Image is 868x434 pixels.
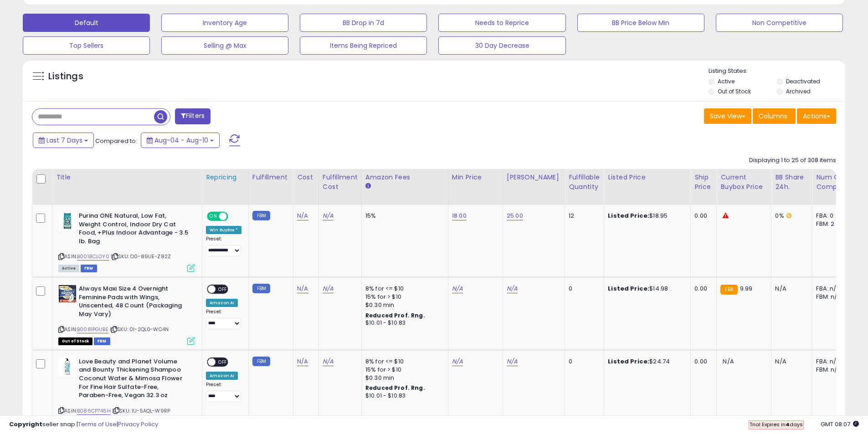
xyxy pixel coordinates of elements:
div: Ship Price [694,173,713,192]
span: | SKU: 0I-2QL0-WC4N [110,326,169,333]
b: Listed Price: [608,211,649,220]
a: 25.00 [507,211,523,220]
div: 0.00 [694,285,709,293]
small: FBM [252,284,270,293]
div: 0.00 [694,212,709,220]
a: N/A [507,357,518,366]
button: Selling @ Max [161,36,288,55]
strong: Copyright [9,420,42,429]
img: 61-N+qC0bcL._SL40_.jpg [58,357,77,376]
div: $14.98 [608,285,683,293]
div: FBA: n/a [816,357,846,366]
div: Amazon AI [206,299,238,307]
div: Amazon AI [206,372,238,380]
label: Active [718,77,734,85]
button: Items Being Repriced [300,36,427,55]
div: Preset: [206,309,241,329]
span: OFF [216,358,230,366]
div: Preset: [206,236,241,256]
div: $18.95 [608,212,683,220]
div: 0 [569,357,597,366]
div: FBM: 2 [816,220,846,228]
small: FBM [252,357,270,366]
button: Aug-04 - Aug-10 [141,133,220,148]
div: FBA: n/a [816,285,846,293]
button: Default [23,14,150,32]
button: Save View [704,108,751,124]
div: N/A [775,357,805,366]
label: Out of Stock [718,87,751,95]
a: N/A [297,284,308,293]
div: 12 [569,212,597,220]
span: Columns [759,112,787,121]
div: FBM: n/a [816,366,846,374]
div: FBA: 0 [816,212,846,220]
div: Fulfillable Quantity [569,173,600,192]
div: Fulfillment Cost [323,173,358,192]
button: Filters [175,108,211,124]
a: B0081PGUBE [77,326,108,333]
span: FBM [94,337,110,345]
b: Listed Price: [608,357,649,366]
div: Displaying 1 to 25 of 308 items [749,156,836,165]
div: $24.74 [608,357,683,366]
div: Win BuyBox * [206,226,241,234]
div: ASIN: [58,285,195,344]
div: 15% for > $10 [365,293,441,301]
button: Non Competitive [716,14,843,32]
div: 15% [365,212,441,220]
span: All listings that are currently out of stock and unavailable for purchase on Amazon [58,337,92,345]
label: Deactivated [786,77,820,85]
a: N/A [297,357,308,366]
a: N/A [452,357,463,366]
button: Actions [797,108,836,124]
span: Aug-04 - Aug-10 [154,136,208,145]
div: $10.01 - $10.83 [365,319,441,327]
b: Reduced Prof. Rng. [365,311,425,319]
b: Listed Price: [608,284,649,293]
button: Inventory Age [161,14,288,32]
div: Cost [297,173,315,182]
div: Repricing [206,173,245,182]
button: Top Sellers [23,36,150,55]
a: 18.00 [452,211,467,220]
div: Min Price [452,173,499,182]
span: | SKU: O0-89UE-Z82Z [111,253,171,260]
a: N/A [323,211,334,220]
small: Amazon Fees. [365,182,371,190]
button: Last 7 Days [33,133,94,148]
span: 9.99 [740,284,753,293]
div: Current Buybox Price [720,173,767,192]
div: $0.30 min [365,301,441,309]
div: Preset: [206,382,241,402]
a: N/A [297,211,308,220]
div: seller snap | | [9,420,158,429]
div: FBM: n/a [816,293,846,301]
img: 51iCQ4NVz5L._SL40_.jpg [58,285,77,303]
span: ON [208,213,219,220]
div: Fulfillment [252,173,289,182]
div: 0 [569,285,597,293]
div: 0% [775,212,805,220]
span: All listings currently available for purchase on Amazon [58,265,79,272]
p: Listing States: [709,67,845,76]
b: Purina ONE Natural, Low Fat, Weight Control, Indoor Dry Cat Food, +Plus Indoor Advantage - 3.5 lb... [79,212,190,248]
div: 8% for <= $10 [365,285,441,293]
b: Always Maxi Size 4 Overnight Feminine Pads with Wings, Unscented, 48 Count (Packaging May Vary) [79,285,190,321]
div: $0.30 min [365,374,441,382]
span: FBM [81,265,97,272]
span: Compared to: [95,137,137,145]
label: Archived [786,87,811,95]
a: Privacy Policy [118,420,158,429]
span: OFF [216,286,230,293]
button: 30 Day Decrease [438,36,565,55]
div: N/A [775,285,805,293]
div: Listed Price [608,173,687,182]
button: BB Price Below Min [577,14,704,32]
a: B0018CLOY0 [77,253,109,260]
div: 8% for <= $10 [365,357,441,366]
small: FBA [720,285,737,295]
div: [PERSON_NAME] [507,173,561,182]
div: 0.00 [694,357,709,366]
h5: Listings [48,70,83,83]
